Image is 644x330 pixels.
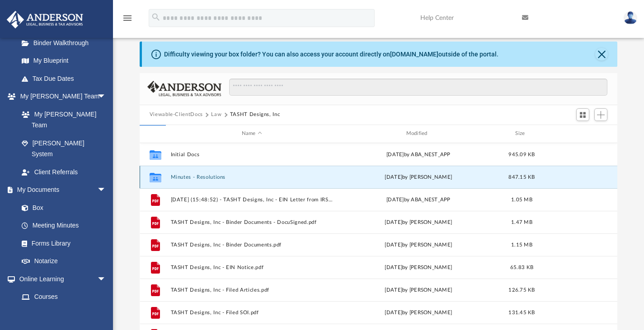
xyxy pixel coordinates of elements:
[13,234,111,252] a: Forms Library
[229,79,607,96] input: Search files and folders
[337,286,500,294] div: [DATE] by [PERSON_NAME]
[337,241,500,249] div: [DATE] by [PERSON_NAME]
[503,130,540,138] div: Size
[13,199,111,217] a: Box
[170,219,333,225] button: TASHT Designs, Inc - Binder Documents - DocuSigned.pdf
[337,150,500,158] div: [DATE] by ABA_NEST_APP
[13,252,115,270] a: Notarize
[122,17,133,23] a: menu
[337,263,500,271] div: [DATE] by [PERSON_NAME]
[337,195,500,204] div: [DATE] by ABA_NEST_APP
[230,111,280,119] button: TASHT Designs, Inc
[13,217,115,235] a: Meeting Minutes
[624,11,637,24] img: User Pic
[337,218,500,226] div: [DATE] by [PERSON_NAME]
[13,288,115,306] a: Courses
[170,287,333,293] button: TASHT Designs, Inc - Filed Articles.pdf
[508,287,535,292] span: 126.75 KB
[508,174,535,179] span: 847.15 KB
[170,309,333,315] button: TASHT Designs, Inc - Filed SOI.pdf
[144,130,166,138] div: id
[13,163,115,181] a: Client Referrals
[511,219,532,224] span: 1.47 MB
[211,111,221,119] button: Law
[390,51,438,58] a: [DOMAIN_NAME]
[576,108,590,121] button: Switch to Grid View
[97,270,115,288] span: arrow_drop_down
[508,152,535,157] span: 945.09 KB
[170,242,333,247] button: TASHT Designs, Inc - Binder Documents.pdf
[385,174,402,179] span: [DATE]
[170,130,333,138] div: Name
[13,34,120,52] a: Binder Walkthrough
[170,151,333,157] button: Initial Docs
[4,11,86,28] img: Anderson Advisors Platinum Portal
[337,173,500,181] div: by [PERSON_NAME]
[97,88,115,106] span: arrow_drop_down
[170,196,333,202] button: [DATE] (15:48:52) - TASHT Designs, Inc - EIN Letter from IRS.pdf
[122,13,133,23] i: menu
[150,111,203,119] button: Viewable-ClientDocs
[337,308,500,316] div: [DATE] by [PERSON_NAME]
[595,48,608,60] button: Close
[511,242,532,247] span: 1.15 MB
[6,181,115,199] a: My Documentsarrow_drop_down
[13,52,115,70] a: My Blueprint
[508,310,535,315] span: 131.45 KB
[164,50,498,59] div: Difficulty viewing your box folder? You can also access your account directly on outside of the p...
[13,70,120,88] a: Tax Due Dates
[170,174,333,180] button: Minutes - Resolutions
[594,108,608,121] button: Add
[6,270,115,288] a: Online Learningarrow_drop_down
[151,12,161,22] i: search
[337,130,499,138] div: Modified
[6,88,115,106] a: My [PERSON_NAME] Teamarrow_drop_down
[511,197,532,202] span: 1.05 MB
[544,130,607,138] div: id
[13,134,115,163] a: [PERSON_NAME] System
[510,265,533,270] span: 65.83 KB
[97,181,115,200] span: arrow_drop_down
[13,105,111,134] a: My [PERSON_NAME] Team
[170,264,333,270] button: TASHT Designs, Inc - EIN Notice.pdf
